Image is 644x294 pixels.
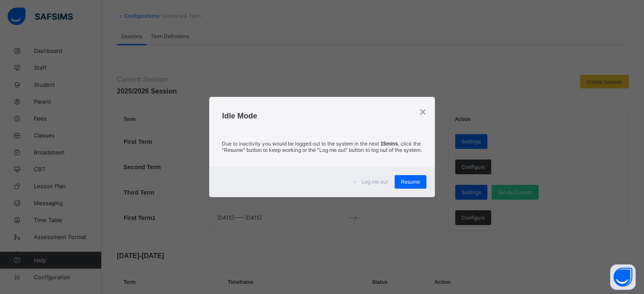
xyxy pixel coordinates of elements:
[401,179,420,185] span: Resume
[419,105,426,119] div: ×
[222,112,422,121] h2: Idle Mode
[222,140,422,153] p: Due to inactivity you would be logged out to the system in the next , click the "Resume" button t...
[610,264,636,290] button: Open asap
[362,179,388,185] span: Log me out
[380,141,398,147] strong: 15mins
